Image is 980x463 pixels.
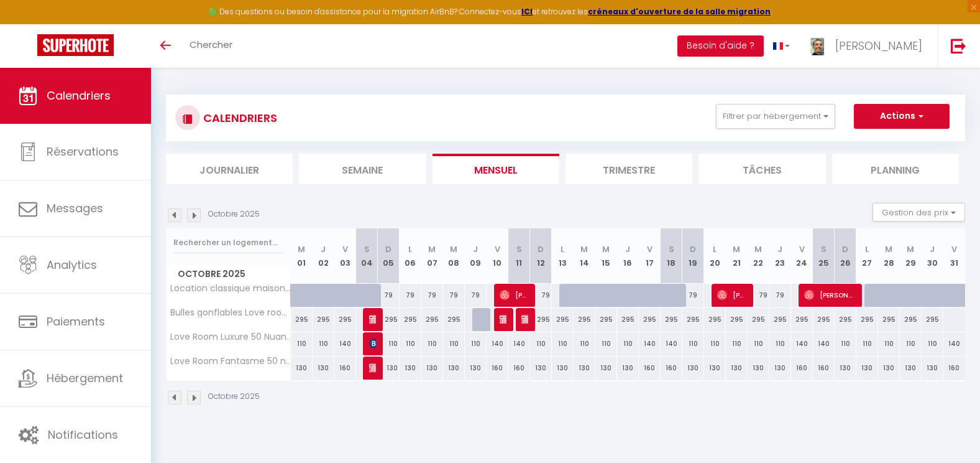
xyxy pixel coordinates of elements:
[677,35,764,57] button: Besoin d'aide ?
[521,6,533,17] strong: ICI
[552,308,574,331] div: 295
[682,228,704,284] th: 19
[856,228,878,284] th: 27
[639,357,661,380] div: 160
[900,228,922,284] th: 29
[900,357,922,380] div: 130
[538,243,544,255] abbr: D
[865,243,869,255] abbr: L
[378,284,400,307] div: 79
[754,243,762,255] abbr: M
[682,357,704,380] div: 130
[574,308,595,331] div: 295
[508,357,530,380] div: 160
[804,283,855,307] span: [PERSON_NAME]
[835,332,856,355] div: 110
[47,370,123,386] span: Hébergement
[617,228,639,284] th: 16
[878,308,900,331] div: 295
[47,200,103,216] span: Messages
[561,243,564,255] abbr: L
[298,243,305,255] abbr: M
[625,243,630,255] abbr: J
[291,332,313,355] div: 110
[588,6,771,17] strong: créneaux d'ouverture de la salle migration
[421,357,443,380] div: 130
[769,284,791,307] div: 79
[813,308,835,331] div: 295
[878,357,900,380] div: 130
[168,357,293,366] span: Love Room Fantasme 50 nuances
[495,243,500,255] abbr: V
[900,332,922,355] div: 110
[400,228,421,284] th: 06
[682,308,704,331] div: 295
[856,308,878,331] div: 295
[299,154,426,184] li: Semaine
[726,357,748,380] div: 130
[385,243,392,255] abbr: D
[421,332,443,355] div: 110
[922,332,943,355] div: 110
[378,228,400,284] th: 05
[717,283,746,307] span: [PERSON_NAME]
[602,243,610,255] abbr: M
[180,24,242,68] a: Chercher
[168,332,293,342] span: Love Room Luxure 50 Nuances
[943,228,965,284] th: 31
[400,308,421,331] div: 295
[334,228,356,284] th: 03
[530,228,552,284] th: 12
[47,88,111,103] span: Calendriers
[639,308,661,331] div: 295
[450,243,457,255] abbr: M
[669,243,674,255] abbr: S
[704,332,726,355] div: 110
[168,308,293,317] span: Bulles gonflables Love room -Love Home XO
[943,332,965,355] div: 140
[516,243,522,255] abbr: S
[167,265,290,283] span: Octobre 2025
[378,332,400,355] div: 110
[878,228,900,284] th: 28
[421,228,443,284] th: 07
[443,357,465,380] div: 130
[574,228,595,284] th: 14
[900,308,922,331] div: 295
[832,154,959,184] li: Planning
[530,357,552,380] div: 130
[661,228,682,284] th: 18
[291,357,313,380] div: 130
[922,357,943,380] div: 130
[552,357,574,380] div: 130
[48,427,118,442] span: Notifications
[791,357,813,380] div: 160
[791,332,813,355] div: 140
[791,308,813,331] div: 295
[748,284,769,307] div: 79
[552,228,574,284] th: 13
[487,228,508,284] th: 10
[813,357,835,380] div: 160
[334,308,356,331] div: 295
[313,308,334,331] div: 295
[508,332,530,355] div: 140
[166,154,293,184] li: Journalier
[943,357,965,380] div: 160
[726,308,748,331] div: 295
[690,243,696,255] abbr: D
[200,104,277,132] h3: CALENDRIERS
[508,228,530,284] th: 11
[487,332,508,355] div: 140
[208,391,260,403] p: Octobre 2025
[769,332,791,355] div: 110
[574,332,595,355] div: 110
[799,24,938,68] a: ... [PERSON_NAME]
[47,314,105,329] span: Paiements
[465,284,487,307] div: 79
[566,154,692,184] li: Trimestre
[922,228,943,284] th: 30
[617,357,639,380] div: 130
[872,203,965,222] button: Gestion des prix
[769,228,791,284] th: 23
